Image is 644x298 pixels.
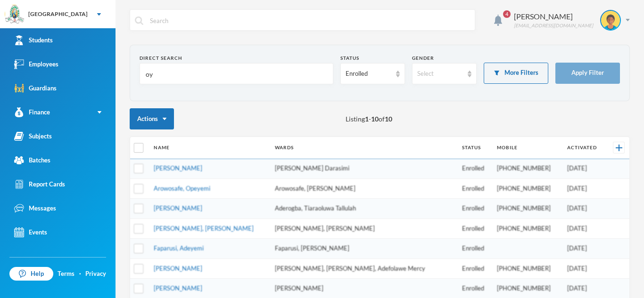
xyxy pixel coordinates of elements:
th: Wards [270,137,457,159]
td: [PERSON_NAME], [PERSON_NAME], Adefolawe Mercy [270,258,457,279]
td: Enrolled [457,258,492,279]
td: Arowosafe, [PERSON_NAME] [270,178,457,199]
th: Activated [562,137,606,159]
td: [PERSON_NAME], [PERSON_NAME] [270,218,457,239]
a: [PERSON_NAME] [154,164,202,172]
img: STUDENT [601,11,620,30]
a: [PERSON_NAME] [154,265,202,272]
td: [PHONE_NUMBER] [492,178,562,199]
div: Guardians [14,83,57,93]
div: Gender [412,55,477,62]
div: Finance [14,107,50,117]
a: [PERSON_NAME] [154,204,202,212]
input: Name, Phone number, Email Address [145,64,328,85]
td: [PHONE_NUMBER] [492,218,562,239]
td: [DATE] [562,258,606,279]
div: [EMAIL_ADDRESS][DOMAIN_NAME] [514,22,593,29]
td: Aderogba, Tiaraoluwa Tallulah [270,199,457,219]
img: + [616,145,622,151]
b: 1 [365,115,369,123]
div: Events [14,227,47,237]
a: [PERSON_NAME] [154,284,202,292]
td: Enrolled [457,159,492,179]
span: Listing - of [346,114,392,124]
div: Students [14,35,53,45]
a: Help [9,267,53,281]
a: Faparusi, Adeyemi [154,244,204,252]
div: Subjects [14,131,52,141]
img: logo [5,5,24,24]
div: Select [417,69,463,79]
td: [DATE] [562,178,606,199]
div: Report Cards [14,179,65,189]
td: Faparusi, [PERSON_NAME] [270,239,457,259]
img: search [135,16,143,25]
b: 10 [371,115,379,123]
th: Status [457,137,492,159]
td: [PERSON_NAME] Darasimi [270,159,457,179]
button: Apply Filter [555,63,620,84]
td: Enrolled [457,239,492,259]
button: More Filters [484,63,548,84]
td: [DATE] [562,159,606,179]
a: Terms [58,269,74,279]
td: [PHONE_NUMBER] [492,258,562,279]
th: Name [149,137,270,159]
div: Direct Search [140,55,333,62]
div: Enrolled [346,69,391,79]
td: [DATE] [562,239,606,259]
button: Actions [130,108,174,129]
a: Arowosafe, Opeyemi [154,185,210,192]
span: 4 [503,10,511,18]
b: 10 [385,115,392,123]
div: Batches [14,155,50,165]
div: Messages [14,203,56,213]
th: Mobile [492,137,562,159]
input: Search [149,10,470,31]
div: [PERSON_NAME] [514,11,593,22]
td: [DATE] [562,218,606,239]
td: [PHONE_NUMBER] [492,159,562,179]
div: Status [340,55,405,62]
div: · [79,269,81,279]
a: [PERSON_NAME], [PERSON_NAME] [154,225,254,232]
td: Enrolled [457,178,492,199]
td: [DATE] [562,199,606,219]
td: Enrolled [457,199,492,219]
div: Employees [14,59,58,69]
div: [GEOGRAPHIC_DATA] [28,10,88,18]
td: Enrolled [457,218,492,239]
td: [PHONE_NUMBER] [492,199,562,219]
a: Privacy [85,269,106,279]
